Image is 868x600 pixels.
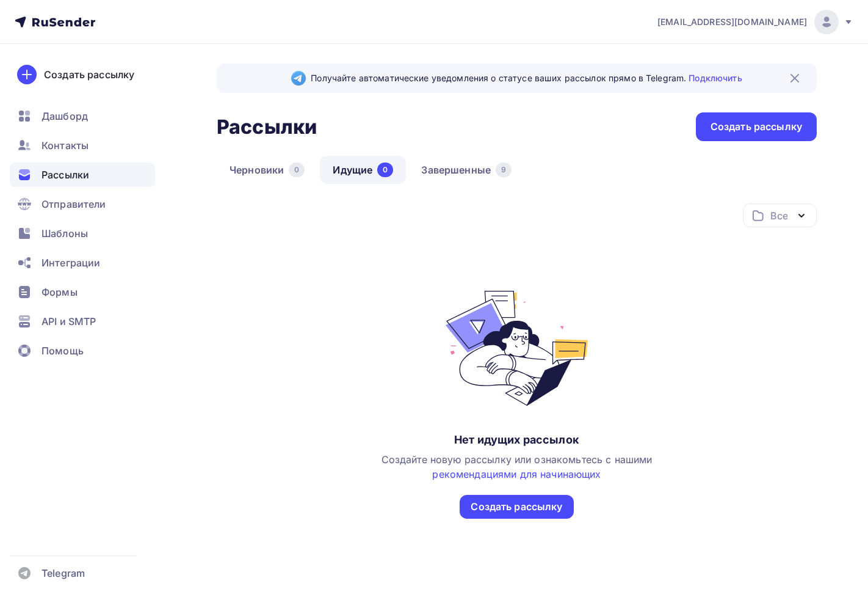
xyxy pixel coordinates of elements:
[42,197,106,211] span: Отправители
[770,208,787,223] div: Все
[10,280,155,304] a: Формы
[42,566,85,580] span: Telegram
[10,192,155,216] a: Отправители
[42,226,88,241] span: Шаблоны
[10,221,155,246] a: Шаблоны
[496,163,512,177] div: 9
[657,16,807,28] span: [EMAIL_ADDRESS][DOMAIN_NAME]
[42,109,88,123] span: Дашборд
[382,453,653,480] span: Создайте новую рассылку или ознакомьтесь с нашими
[743,203,817,227] button: Все
[408,156,524,184] a: Завершенные9
[10,133,155,158] a: Контакты
[42,255,100,270] span: Интеграции
[711,120,802,134] div: Создать рассылку
[454,433,579,447] div: Нет идущих рассылок
[10,104,155,128] a: Дашборд
[44,67,134,82] div: Создать рассылку
[10,163,155,187] a: Рассылки
[432,468,601,480] a: рекомендациями для начинающих
[42,314,96,329] span: API и SMTP
[42,167,89,182] span: Рассылки
[42,138,89,153] span: Контакты
[377,163,393,177] div: 0
[289,163,305,177] div: 0
[217,115,317,139] h2: Рассылки
[42,343,84,358] span: Помощь
[42,285,78,299] span: Формы
[689,73,742,83] a: Подключить
[657,10,853,34] a: [EMAIL_ADDRESS][DOMAIN_NAME]
[471,500,562,514] div: Создать рассылку
[217,156,317,184] a: Черновики0
[320,156,406,184] a: Идущие0
[291,71,306,86] img: Telegram
[311,72,742,84] span: Получайте автоматические уведомления о статусе ваших рассылок прямо в Telegram.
